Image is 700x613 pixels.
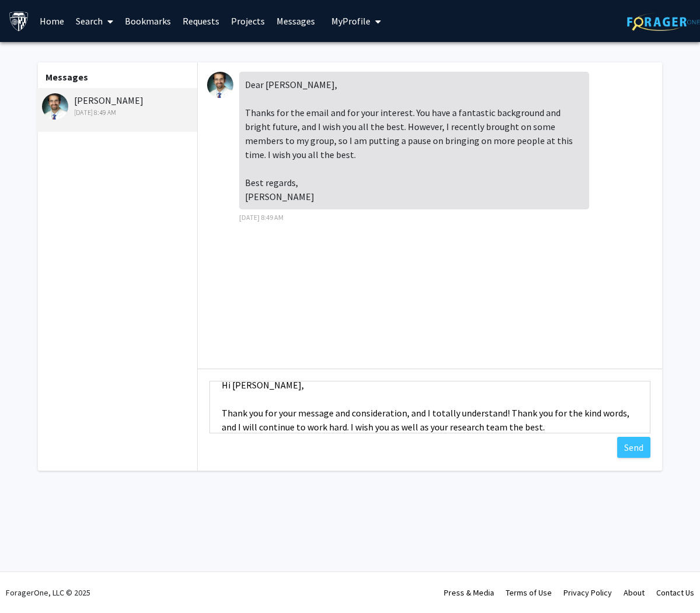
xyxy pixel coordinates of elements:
img: Yannis Paulus [207,72,233,98]
a: Press & Media [444,587,494,598]
a: Projects [225,1,271,41]
a: Privacy Policy [563,587,612,598]
img: Yannis Paulus [42,93,68,120]
div: [DATE] 8:49 AM [42,107,194,118]
a: Terms of Use [506,587,552,598]
span: My Profile [331,15,370,27]
b: Messages [45,71,88,83]
iframe: Chat [9,561,50,604]
div: [PERSON_NAME] [42,93,194,118]
a: Home [34,1,70,41]
img: Johns Hopkins University Logo [9,11,29,31]
button: Send [617,437,650,458]
textarea: Message [209,381,650,433]
a: Messages [271,1,321,41]
a: Search [70,1,119,41]
a: Bookmarks [119,1,177,41]
a: Requests [177,1,225,41]
a: About [624,587,645,598]
div: ForagerOne, LLC © 2025 [6,572,90,613]
a: Contact Us [656,587,694,598]
img: ForagerOne Logo [627,13,700,31]
span: [DATE] 8:49 AM [239,213,283,222]
div: Dear [PERSON_NAME], Thanks for the email and for your interest. You have a fantastic background a... [239,72,589,209]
